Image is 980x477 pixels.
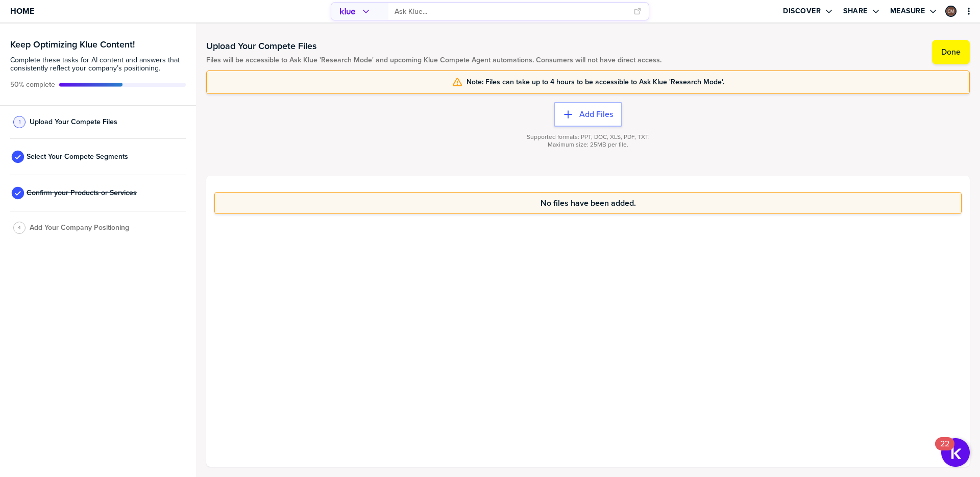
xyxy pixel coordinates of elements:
label: Measure [890,7,925,16]
span: Home [10,7,34,15]
label: Discover [783,7,821,16]
span: Note: Files can take up to 4 hours to be accessible to Ask Klue 'Research Mode'. [467,78,724,86]
span: 4 [18,224,21,231]
label: Done [941,47,961,57]
span: Complete these tasks for AI content and answers that consistently reflect your company’s position... [10,56,186,73]
div: Connor McGee [945,6,957,17]
button: Open Resource Center, 22 new notifications [941,438,970,467]
button: Add Files [554,102,622,127]
h1: Upload Your Compete Files [206,40,661,52]
span: Confirm your Products or Services [27,189,137,197]
label: Add Files [579,109,613,120]
span: Active [10,81,55,89]
span: Upload Your Compete Files [30,118,117,126]
span: Files will be accessible to Ask Klue 'Research Mode' and upcoming Klue Compete Agent automations.... [206,56,661,64]
span: Supported formats: PPT, DOC, XLS, PDF, TXT. [527,133,650,141]
button: Done [932,40,970,64]
span: 1 [19,118,20,126]
label: Share [843,7,868,16]
span: No files have been added. [541,199,636,207]
span: Maximum size: 25MB per file. [548,141,628,149]
h3: Keep Optimizing Klue Content! [10,40,186,49]
input: Ask Klue... [395,3,627,20]
a: Edit Profile [944,5,958,18]
div: 22 [940,444,949,457]
span: Select Your Compete Segments [27,153,128,161]
img: d31737cf7113f19ca53a4873694b5cc2-sml.png [946,7,955,16]
span: Add Your Company Positioning [30,224,129,232]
